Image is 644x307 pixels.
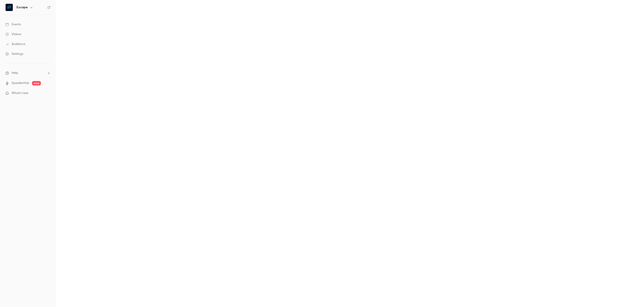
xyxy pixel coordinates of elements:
span: new [32,81,41,85]
img: Escape [6,4,13,11]
h6: Escape [17,5,28,10]
div: Audience [5,42,25,46]
li: help-dropdown-opener [5,71,51,75]
span: Help [12,71,18,75]
div: Events [5,22,21,27]
div: Videos [5,32,21,36]
span: What's new [12,91,28,96]
div: Settings [5,52,23,56]
a: SpeakerHub [12,81,29,85]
